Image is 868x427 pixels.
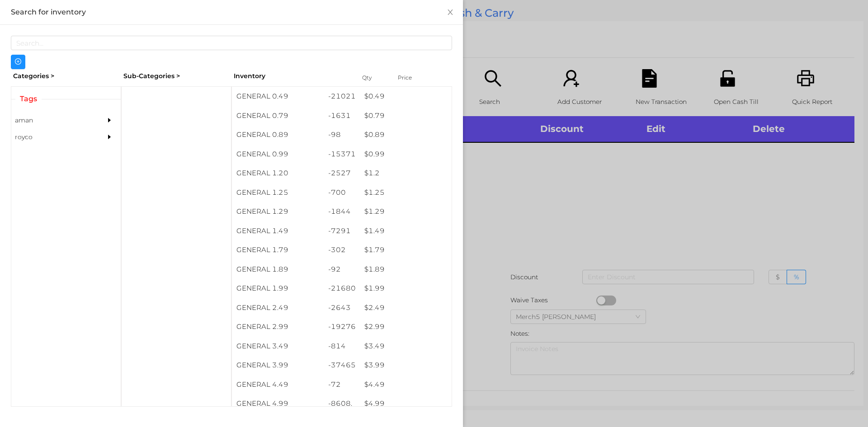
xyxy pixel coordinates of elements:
[324,394,360,423] div: -8608.5
[232,145,324,164] div: GENERAL 0.99
[106,134,113,140] i: icon: caret-right
[360,375,452,394] div: $ 4.49
[232,375,324,394] div: GENERAL 4.49
[324,337,360,356] div: -814
[15,94,42,104] span: Tags
[232,337,324,356] div: GENERAL 3.49
[360,337,452,356] div: $ 3.49
[232,221,324,241] div: GENERAL 1.49
[106,117,113,123] i: icon: caret-right
[232,87,324,106] div: GENERAL 0.49
[360,298,452,318] div: $ 2.49
[121,69,231,83] div: Sub-Categories >
[324,298,360,318] div: -2643
[232,260,324,279] div: GENERAL 1.89
[324,202,360,221] div: -1844
[324,145,360,164] div: -15371
[11,69,121,83] div: Categories >
[324,183,360,202] div: -700
[232,240,324,260] div: GENERAL 1.79
[360,240,452,260] div: $ 1.79
[11,55,25,69] button: icon: plus-circle
[11,36,452,50] input: Search...
[360,317,452,337] div: $ 2.99
[360,87,452,106] div: $ 0.49
[11,129,94,145] div: royco
[232,298,324,318] div: GENERAL 2.49
[234,71,351,81] div: Inventory
[324,356,360,375] div: -37465
[360,260,452,279] div: $ 1.89
[324,260,360,279] div: -92
[360,145,452,164] div: $ 0.99
[396,71,432,84] div: Price
[232,317,324,337] div: GENERAL 2.99
[360,106,452,126] div: $ 0.79
[360,394,452,413] div: $ 4.99
[324,317,360,337] div: -19276
[324,240,360,260] div: -302
[360,71,387,84] div: Qty
[360,279,452,298] div: $ 1.99
[324,87,360,106] div: -21021
[232,202,324,221] div: GENERAL 1.29
[324,164,360,183] div: -2527
[360,164,452,183] div: $ 1.2
[232,183,324,202] div: GENERAL 1.25
[232,125,324,145] div: GENERAL 0.89
[324,106,360,126] div: -1631
[447,9,454,16] i: icon: close
[360,125,452,145] div: $ 0.89
[11,112,94,129] div: aman
[324,125,360,145] div: -98
[360,202,452,221] div: $ 1.29
[324,221,360,241] div: -7291
[232,394,324,413] div: GENERAL 4.99
[360,183,452,202] div: $ 1.25
[360,356,452,375] div: $ 3.99
[360,221,452,241] div: $ 1.49
[232,356,324,375] div: GENERAL 3.99
[232,279,324,298] div: GENERAL 1.99
[324,279,360,298] div: -21680
[324,375,360,394] div: -72
[11,7,452,17] div: Search for inventory
[232,164,324,183] div: GENERAL 1.20
[232,106,324,126] div: GENERAL 0.79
